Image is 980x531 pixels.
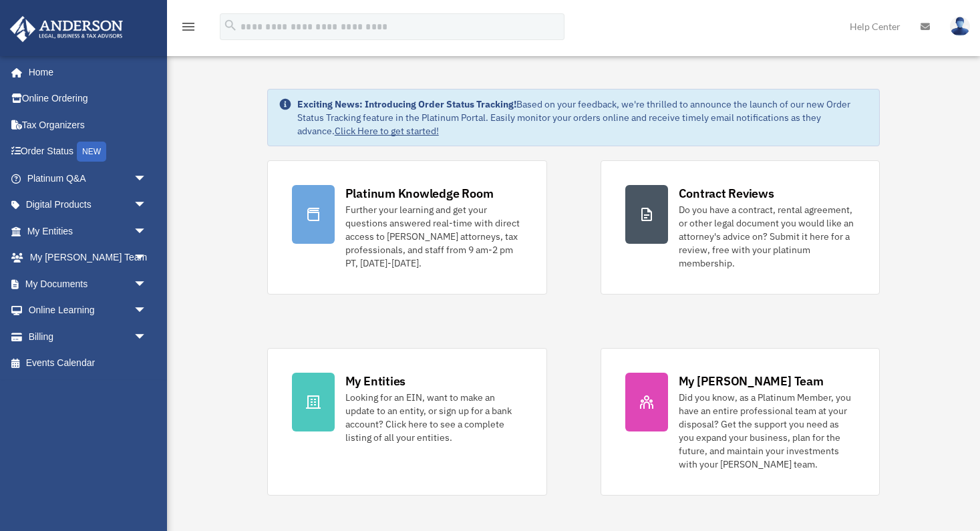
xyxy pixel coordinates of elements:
[9,350,167,377] a: Events Calendar
[345,203,522,270] div: Further your learning and get your questions answered real-time with direct access to [PERSON_NAM...
[9,192,167,218] a: Digital Productsarrow_drop_down
[134,271,160,298] span: arrow_drop_down
[134,244,160,272] span: arrow_drop_down
[9,112,167,138] a: Tax Organizers
[297,98,516,110] strong: Exciting News: Introducing Order Status Tracking!
[950,17,970,36] img: User Pic
[134,218,160,245] span: arrow_drop_down
[134,323,160,351] span: arrow_drop_down
[679,391,856,471] div: Did you know, as a Platinum Member, you have an entire professional team at your disposal? Get th...
[9,323,167,350] a: Billingarrow_drop_down
[9,85,167,112] a: Online Ordering
[134,192,160,219] span: arrow_drop_down
[180,19,196,35] i: menu
[9,59,160,85] a: Home
[9,165,167,192] a: Platinum Q&Aarrow_drop_down
[679,185,774,202] div: Contract Reviews
[345,373,405,389] div: My Entities
[9,297,167,324] a: Online Learningarrow_drop_down
[679,203,856,270] div: Do you have a contract, rental agreement, or other legal document you would like an attorney's ad...
[345,391,522,444] div: Looking for an EIN, want to make an update to an entity, or sign up for a bank account? Click her...
[9,218,167,244] a: My Entitiesarrow_drop_down
[6,16,127,42] img: Anderson Advisors Platinum Portal
[9,138,167,166] a: Order StatusNEW
[223,18,238,33] i: search
[134,165,160,192] span: arrow_drop_down
[134,297,160,325] span: arrow_drop_down
[267,160,547,295] a: Platinum Knowledge Room Further your learning and get your questions answered real-time with dire...
[77,142,106,162] div: NEW
[180,23,196,35] a: menu
[601,348,880,496] a: My [PERSON_NAME] Team Did you know, as a Platinum Member, you have an entire professional team at...
[267,348,547,496] a: My Entities Looking for an EIN, want to make an update to an entity, or sign up for a bank accoun...
[679,373,824,389] div: My [PERSON_NAME] Team
[335,125,439,137] a: Click Here to get started!
[9,271,167,297] a: My Documentsarrow_drop_down
[9,244,167,271] a: My [PERSON_NAME] Teamarrow_drop_down
[345,185,494,202] div: Platinum Knowledge Room
[297,98,869,138] div: Based on your feedback, we're thrilled to announce the launch of our new Order Status Tracking fe...
[601,160,880,295] a: Contract Reviews Do you have a contract, rental agreement, or other legal document you would like...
